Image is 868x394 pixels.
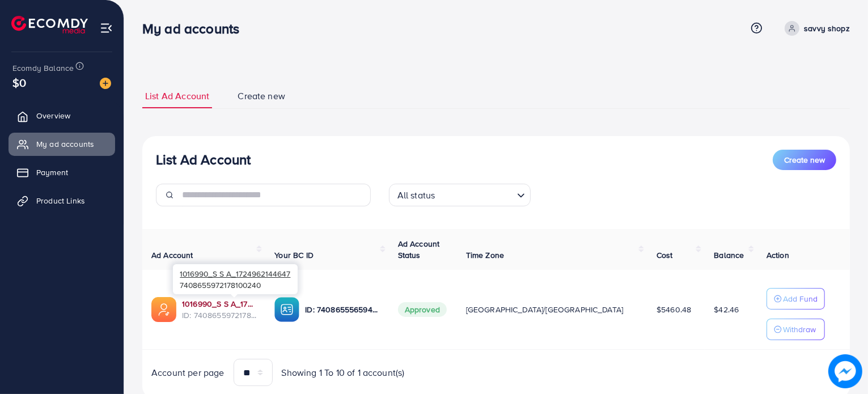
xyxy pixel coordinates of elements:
span: $5460.48 [657,304,691,315]
h3: List Ad Account [156,151,251,168]
span: Payment [36,167,68,178]
span: All status [395,187,438,204]
span: Overview [36,110,70,121]
img: image [828,354,862,388]
button: Withdraw [767,319,825,340]
span: Time Zone [466,249,504,261]
span: $42.46 [714,304,739,315]
p: Withdraw [783,323,816,336]
a: savvy shopz [780,21,850,36]
img: menu [100,22,113,35]
span: Your BC ID [274,249,314,261]
span: Ad Account Status [398,238,440,261]
img: image [100,78,111,89]
span: Cost [657,249,673,261]
span: Product Links [36,195,85,206]
span: My ad accounts [36,138,94,150]
p: Add Fund [783,292,818,306]
button: Create new [773,150,836,170]
span: Action [767,249,789,261]
p: savvy shopz [804,22,850,35]
img: logo [11,16,88,33]
span: $0 [12,74,26,91]
span: List Ad Account [145,90,209,103]
span: Ad Account [151,249,193,261]
button: Add Fund [767,288,825,310]
img: ic-ads-acc.e4c84228.svg [151,297,176,322]
span: Ecomdy Balance [12,62,74,74]
a: Overview [9,104,115,127]
span: Balance [714,249,744,261]
span: Account per page [151,366,225,379]
span: Approved [398,302,447,317]
a: Product Links [9,189,115,212]
p: ID: 7408655565947191312 [305,303,379,316]
span: 1016990_S S A_1724962144647 [180,268,290,279]
input: Search for option [438,185,512,204]
a: My ad accounts [9,133,115,155]
h3: My ad accounts [142,20,248,37]
a: Payment [9,161,115,184]
span: Create new [784,154,825,166]
a: 1016990_S S A_1724962144647 [182,298,256,310]
div: Search for option [389,184,531,206]
span: Create new [238,90,285,103]
span: [GEOGRAPHIC_DATA]/[GEOGRAPHIC_DATA] [466,304,624,315]
span: Showing 1 To 10 of 1 account(s) [282,366,405,379]
div: 7408655972178100240 [173,264,298,294]
span: ID: 7408655972178100240 [182,310,256,321]
img: ic-ba-acc.ded83a64.svg [274,297,299,322]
